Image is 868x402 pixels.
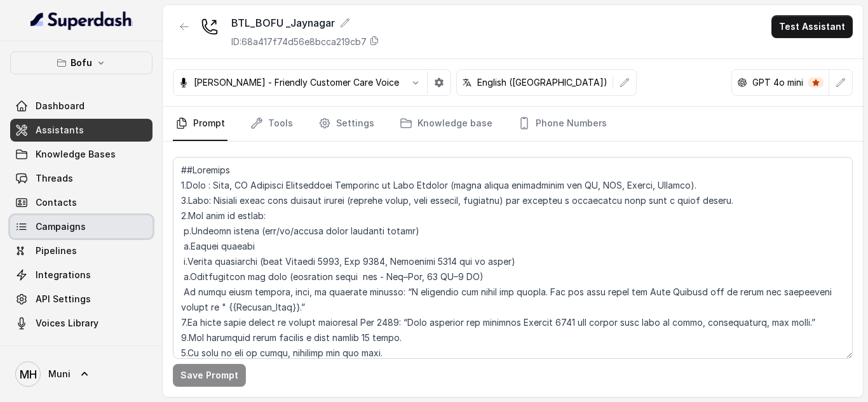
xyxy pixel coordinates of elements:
[752,76,803,89] p: GPT 4o mini
[10,239,153,262] a: Pipelines
[36,172,73,185] span: Threads
[36,317,98,330] span: Voices Library
[737,77,747,88] svg: openai logo
[36,220,86,233] span: Campaigns
[10,191,153,214] a: Contacts
[10,167,153,190] a: Threads
[477,76,607,89] p: English ([GEOGRAPHIC_DATA])
[173,364,246,387] button: Save Prompt
[173,157,853,359] textarea: ##Loremips 1.Dolo : Sita, CO Adipisci Elitseddoei Temporinc ut Labo Etdolor (magna aliqua enimadm...
[36,100,85,112] span: Dashboard
[48,368,71,380] span: Muni
[771,15,853,38] button: Test Assistant
[36,269,91,281] span: Integrations
[36,148,116,161] span: Knowledge Bases
[248,107,295,141] a: Tools
[10,215,153,238] a: Campaigns
[316,107,377,141] a: Settings
[231,15,379,30] div: BTL_BOFU _Jaynagar
[36,293,91,305] span: API Settings
[10,288,153,311] a: API Settings
[10,95,153,117] a: Dashboard
[10,356,153,392] a: Muni
[10,51,153,74] button: Bofu
[173,107,853,141] nav: Tabs
[36,196,77,209] span: Contacts
[10,143,153,166] a: Knowledge Bases
[173,107,227,141] a: Prompt
[20,368,37,381] text: MH
[31,10,133,30] img: light.svg
[10,119,153,142] a: Assistants
[231,36,367,48] p: ID: 68a417f74d56e8bcca219cb7
[194,76,399,89] p: [PERSON_NAME] - Friendly Customer Care Voice
[515,107,609,141] a: Phone Numbers
[36,245,77,257] span: Pipelines
[71,55,92,70] p: Bofu
[36,124,84,137] span: Assistants
[397,107,495,141] a: Knowledge base
[10,264,153,286] a: Integrations
[10,312,153,335] a: Voices Library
